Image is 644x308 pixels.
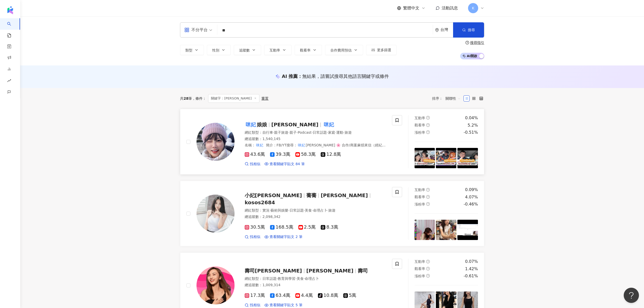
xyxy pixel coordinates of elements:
span: FB/YT搜尋： [277,143,297,147]
span: 4.4萬 [295,293,313,298]
span: · [270,208,271,212]
span: 壽司 [358,268,368,274]
button: 合作費用預估 [325,45,363,55]
span: K [472,5,474,11]
a: search [7,18,17,38]
img: post-image [457,220,478,240]
span: 漲粉率 [415,202,425,206]
span: 39.3萬 [270,152,290,157]
mark: 咪妃 [297,142,306,148]
img: post-image [436,220,456,240]
span: question-circle [426,116,430,119]
span: 30.5萬 [245,225,265,230]
span: [PERSON_NAME] 🌸 合作/商案麻煩來信（經紀對接[PERSON_NAME]）：[PERSON_NAME][EMAIL_ADDRESS][DOMAIN_NAME] ✨小芙尼家族👉榴槤姊... [245,143,386,162]
span: 條件 ： [192,96,206,100]
div: 4.07% [465,194,478,200]
div: 總追蹤數 ： 1,540,145 [245,136,386,142]
span: 168.5萬 [270,225,293,230]
div: 1.42% [465,266,478,272]
div: 不分平台 [184,26,208,34]
span: 漲粉率 [415,130,425,134]
span: rise [7,76,11,87]
span: 美食 [297,277,304,281]
span: 58.3萬 [295,152,316,157]
a: 找相似 [245,234,260,239]
span: · [297,130,298,134]
span: · [277,277,278,281]
button: 性別 [207,45,231,55]
span: 親子旅遊 [274,130,288,134]
span: · [273,130,274,134]
div: -0.46% [463,201,478,207]
span: 類型 [185,48,192,52]
span: · [327,208,328,212]
img: KOL Avatar [196,195,235,233]
span: · [288,130,289,134]
button: 追蹤數 [234,45,261,55]
a: KOL Avatar小妃[PERSON_NAME]蕎蕎[PERSON_NAME]kosos2684網紅類型：實況·藝術與娛樂·日常話題·美食·命理占卜·旅遊總追蹤數：2,098,34230.5萬... [180,181,484,246]
span: 28 [184,96,188,100]
div: 0.09% [465,187,478,193]
span: · [304,277,305,281]
a: 查看關鍵字貼文 2 筆 [264,234,302,239]
a: 查看關鍵字貼文 5 筆 [264,303,302,308]
span: question-circle [426,195,430,199]
span: 日常話題 [262,277,277,281]
button: 互動率 [264,45,292,55]
span: 性別 [212,48,219,52]
div: -0.51% [463,130,478,135]
span: 10.8萬 [318,293,338,298]
span: 觀看率 [415,195,425,199]
span: · [312,208,313,212]
span: 合作費用預估 [330,48,352,52]
span: question-circle [426,188,430,192]
span: kosos2684 [245,199,275,206]
img: post-image [415,148,435,168]
span: 名稱 ： [245,143,264,147]
span: 小妃[PERSON_NAME] [245,192,302,198]
span: question-circle [426,260,430,263]
div: 網紅類型 ： [245,208,386,213]
button: 更多篩選 [366,45,397,55]
span: · [335,130,336,134]
span: 觀看率 [300,48,311,52]
span: · [288,208,289,212]
span: · [327,130,328,134]
mark: 咪妃 [255,142,264,148]
img: KOL Avatar [196,266,235,304]
span: 觀看率 [415,123,425,127]
span: question-circle [426,274,430,278]
span: · [312,130,313,134]
span: 藝術與娛樂 [271,208,288,212]
span: 日常話題 [313,130,327,134]
button: 搜尋 [453,22,484,38]
span: · [304,208,305,212]
div: 重置 [261,96,269,100]
img: post-image [436,148,456,168]
div: 0.04% [465,115,478,121]
span: 觀看率 [415,267,425,271]
span: environment [435,28,439,32]
div: 排序： [432,94,463,102]
div: 總追蹤數 ： 2,098,342 [245,214,386,219]
div: 網紅類型 ： [245,130,386,135]
span: 活動訊息 [442,6,458,10]
span: appstore [184,27,189,32]
span: 漲粉率 [415,274,425,278]
span: question-circle [426,123,430,127]
span: 找相似 [250,303,260,308]
span: 教育與學習 [278,277,295,281]
div: 網紅類型 ： [245,276,386,281]
div: 台灣 [440,28,453,32]
span: · [343,130,344,134]
span: 美食 [305,208,312,212]
span: Podcast [298,130,311,134]
span: 12.8萬 [321,152,341,157]
span: 找相似 [250,234,260,239]
span: 關鍵字：[PERSON_NAME] [208,94,259,103]
span: 2.5萬 [298,225,316,230]
span: 親子 [290,130,297,134]
div: AI 推薦 ： [282,73,389,79]
span: question-circle [426,130,430,134]
span: 互動率 [415,116,425,120]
